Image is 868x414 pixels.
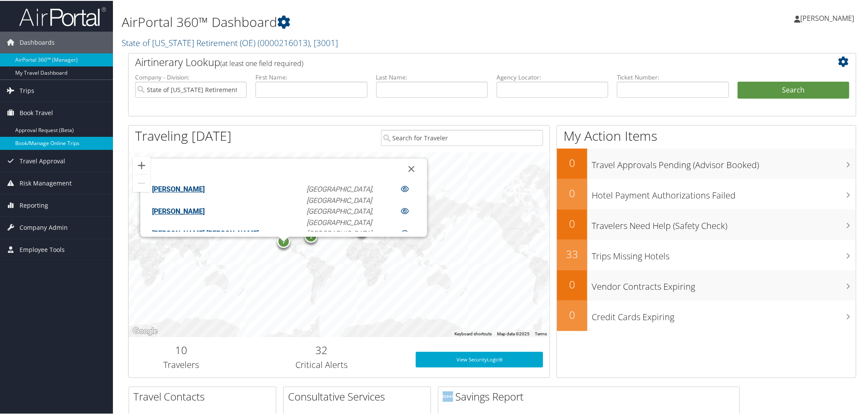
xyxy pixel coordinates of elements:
[592,275,856,292] h3: Vendor Contracts Expiring
[557,148,856,178] a: 0Travel Approvals Pending (Advisor Booked)
[133,388,276,403] h2: Travel Contacts
[152,184,205,192] a: [PERSON_NAME]
[20,149,65,171] span: Travel Approval
[617,72,729,81] label: Ticket Number:
[557,155,587,169] h2: 0
[497,331,530,335] span: Map data ©2025
[220,58,303,67] span: (at least one field required)
[557,239,856,269] a: 33Trips Missing Hotels
[454,330,492,336] button: Keyboard shortcuts
[557,276,587,291] h2: 0
[20,79,34,101] span: Trips
[376,72,488,81] label: Last Name:
[592,184,856,201] h3: Hotel Payment Authorizations Failed
[557,178,856,209] a: 0Hotel Payment Authorizations Failed
[443,388,739,403] h2: Savings Report
[557,185,587,200] h2: 0
[122,36,338,48] a: State of [US_STATE] Retirement (OE)
[557,300,856,330] a: 0Credit Cards Expiring
[416,351,543,367] a: View SecurityLogic®
[135,54,789,69] h2: Airtinerary Lookup
[592,306,856,322] h3: Credit Cards Expiring
[535,331,547,335] a: Terms (opens in new tab)
[277,234,290,247] div: 7
[557,269,856,300] a: 0Vendor Contracts Expiring
[240,358,403,370] h3: Critical Alerts
[310,36,338,48] span: , [ 3001 ]
[592,215,856,231] h3: Travelers Need Help (Safety Check)
[307,206,373,226] em: [GEOGRAPHIC_DATA], [GEOGRAPHIC_DATA]
[592,154,856,170] h3: Travel Approvals Pending (Advisor Booked)
[401,158,422,179] button: Close
[20,31,55,53] span: Dashboards
[288,388,431,403] h2: Consultative Services
[152,229,259,237] a: [PERSON_NAME] [PERSON_NAME]
[307,229,373,248] em: [GEOGRAPHIC_DATA], [GEOGRAPHIC_DATA]
[255,72,367,81] label: First Name:
[557,126,856,144] h1: My Action Items
[131,325,159,336] img: Google
[20,216,68,238] span: Company Admin
[557,215,587,230] h2: 0
[305,229,318,242] div: 1
[307,184,373,204] em: [GEOGRAPHIC_DATA], [GEOGRAPHIC_DATA]
[152,206,205,215] a: [PERSON_NAME]
[135,126,232,144] h1: Traveling [DATE]
[592,245,856,262] h3: Trips Missing Hotels
[20,238,65,260] span: Employee Tools
[135,358,227,370] h3: Travelers
[443,391,453,401] img: domo-logo.png
[557,307,587,321] h2: 0
[557,246,587,261] h2: 33
[557,209,856,239] a: 0Travelers Need Help (Safety Check)
[131,325,159,336] a: Open this area in Google Maps (opens a new window)
[133,156,150,173] button: Zoom in
[20,101,53,123] span: Book Travel
[20,172,72,193] span: Risk Management
[20,194,48,215] span: Reporting
[240,342,403,357] h2: 32
[135,72,247,81] label: Company - Division:
[135,342,227,357] h2: 10
[133,174,150,191] button: Zoom out
[258,36,310,48] span: ( 0000216013 )
[381,129,543,145] input: Search for Traveler
[122,12,616,30] h1: AirPortal 360™ Dashboard
[738,81,849,98] button: Search
[497,72,608,81] label: Agency Locator:
[800,13,854,22] span: [PERSON_NAME]
[19,6,106,26] img: airportal-logo.png
[794,4,863,30] a: [PERSON_NAME]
